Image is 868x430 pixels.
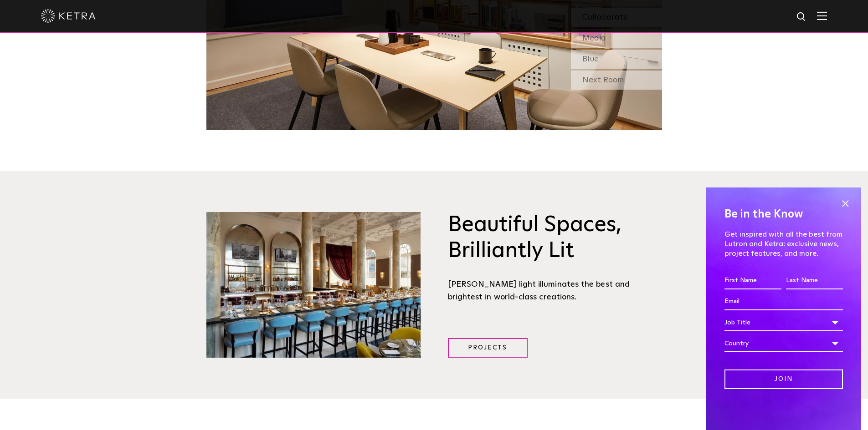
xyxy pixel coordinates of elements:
h4: Be in the Know [724,206,843,223]
div: Country [724,335,843,352]
img: search icon [796,11,807,23]
input: Email [724,293,843,310]
input: Last Name [786,272,843,289]
input: First Name [724,272,781,289]
span: Blue [582,55,599,63]
a: Projects [448,338,528,358]
div: Job Title [724,314,843,331]
div: Next Room [571,71,662,90]
img: Brilliantly Lit@2x [206,212,421,358]
img: Hamburger%20Nav.svg [817,11,827,20]
span: Media [582,34,606,42]
h3: Beautiful Spaces, Brilliantly Lit [448,212,662,264]
input: Join [724,369,843,389]
img: ketra-logo-2019-white [41,9,96,23]
div: [PERSON_NAME] light illuminates the best and brightest in world-class creations. [448,278,662,304]
p: Get inspired with all the best from Lutron and Ketra: exclusive news, project features, and more. [724,230,843,258]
